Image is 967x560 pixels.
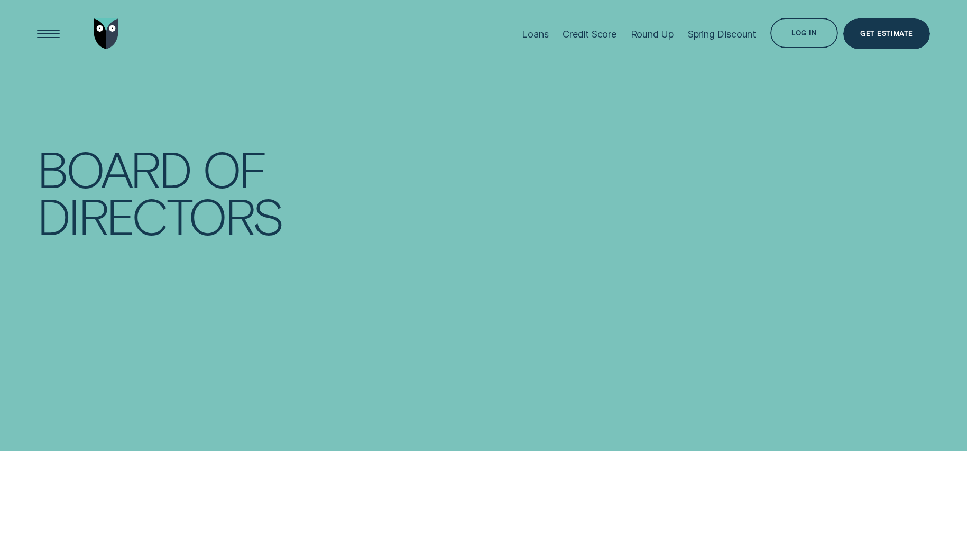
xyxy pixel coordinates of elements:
img: Wisr [94,18,119,49]
div: Board [37,145,190,192]
div: of [202,145,265,192]
div: Loans [522,28,548,40]
div: Round Up [631,28,674,40]
div: Spring Discount [688,28,756,40]
button: Open Menu [33,18,64,49]
a: Get Estimate [843,18,929,49]
button: Log in [770,18,838,49]
div: Credit Score [563,28,616,40]
h4: Board of Directors [37,145,282,239]
div: Directors [37,192,282,239]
